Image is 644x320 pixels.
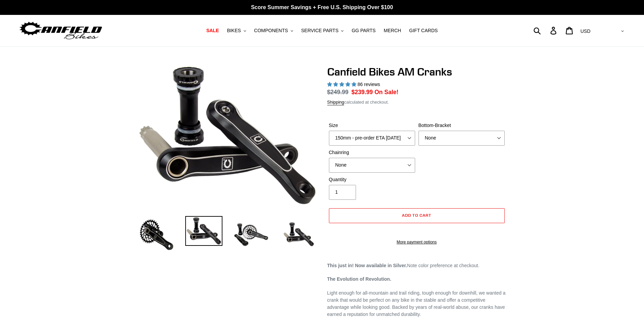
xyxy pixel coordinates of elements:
button: BIKES [223,26,249,35]
span: On Sale! [375,88,399,97]
img: Load image into Gallery viewer, Canfield Bikes AM Cranks [233,216,270,253]
h1: Canfield Bikes AM Cranks [327,65,506,78]
span: 86 reviews [357,82,380,87]
a: Shipping [327,100,344,105]
span: GIFT CARDS [409,28,438,34]
div: calculated at checkout. [327,99,506,106]
img: Canfield Bikes [19,20,103,41]
span: MERCH [384,28,401,34]
span: $239.99 [352,89,373,95]
span: GG PARTS [352,28,376,34]
span: 4.97 stars [327,82,358,87]
span: SALE [206,28,219,34]
a: GG PARTS [348,26,379,35]
img: Load image into Gallery viewer, Canfield Bikes AM Cranks [138,216,175,253]
p: Light enough for all-mountain and trail riding, tough enough for downhill, we wanted a crank that... [327,290,506,318]
button: COMPONENTS [251,26,296,35]
button: SERVICE PARTS [298,26,347,35]
img: Load image into Gallery viewer, Canfield Cranks [185,216,222,246]
img: Load image into Gallery viewer, CANFIELD-AM_DH-CRANKS [280,216,317,253]
label: Bottom-Bracket [419,122,505,129]
label: Chainring [329,149,415,156]
span: BIKES [227,28,241,34]
label: Size [329,122,415,129]
button: Add to cart [329,208,505,223]
strong: This just in! Now available in Silver. [327,263,407,268]
p: Note color preference at checkout. [327,262,506,269]
a: MERCH [380,26,404,35]
strong: The Evolution of Revolution. [327,276,391,282]
label: Quantity [329,176,415,183]
input: Search [537,23,554,38]
s: $249.99 [327,89,349,95]
a: More payment options [329,239,505,245]
a: GIFT CARDS [406,26,441,35]
span: COMPONENTS [254,28,288,34]
span: Add to cart [402,213,431,218]
span: SERVICE PARTS [301,28,338,34]
a: SALE [203,26,222,35]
